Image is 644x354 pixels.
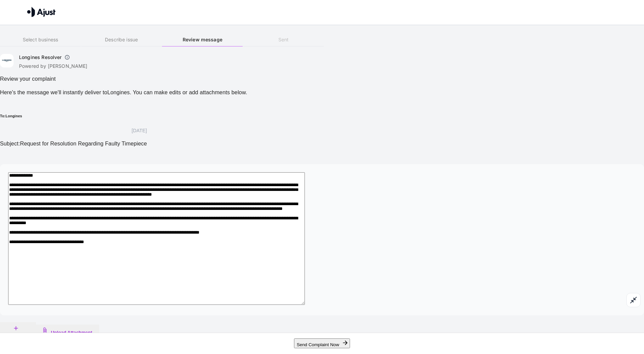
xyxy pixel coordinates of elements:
[243,36,324,43] h6: Sent
[81,36,162,43] h6: Describe issue
[162,36,243,43] h6: Review message
[27,7,56,17] img: Ajust
[19,63,88,70] p: Powered by [PERSON_NAME]
[36,324,99,338] button: Upload Attachment
[294,338,350,348] button: Send Complaint Now
[19,54,62,61] h6: Longines Resolver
